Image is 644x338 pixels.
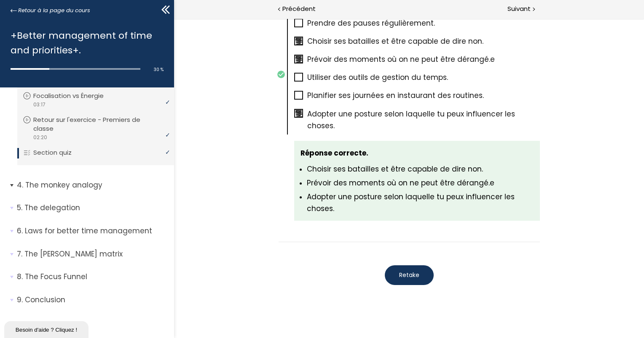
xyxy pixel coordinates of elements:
p: Laws for better time management [17,226,168,236]
p: Retour sur l'exercice - Premiers de classe [33,115,166,134]
span: 6. [17,226,23,236]
span: Prévoir des moments où on ne peut être dérangé.e [133,159,320,169]
p: The monkey analogy [17,180,168,190]
span: Adopter une posture selon laquelle tu peux influencer les choses. [133,90,341,112]
a: Retour à la page du cours [11,6,90,15]
span: 02:20 [33,134,47,141]
span: Suivant [507,4,531,14]
span: 5. [17,203,22,213]
span: Utiliser des outils de gestion du temps. [133,54,274,64]
span: Choisir ses batailles et être capable de dire non. [133,145,309,156]
p: The delegation [17,203,168,213]
span: Retake [225,252,245,261]
span: Réponse correcte. [126,129,194,140]
span: Prévoir des moments où on ne peut être dérangé.e [133,36,321,46]
span: Planifier ses journées en instaurant des routines. [133,72,310,82]
h1: +Better management of time and priorities+. [11,28,159,58]
span: Choisir ses batailles et être capable de dire non. [133,18,309,28]
span: 4. [17,180,23,190]
span: Précédent [282,4,316,14]
p: The [PERSON_NAME] matrix [17,249,168,259]
span: Adopter une posture selon laquelle tu peux influencer les choses. [133,173,341,195]
span: 7. [17,249,22,259]
p: Section quiz [33,148,84,157]
iframe: chat widget [4,320,90,338]
button: Retake [211,247,260,267]
p: The Focus Funnel [17,272,168,282]
p: Conclusion [17,295,168,305]
span: Retour à la page du cours [18,6,90,15]
span: 8. [17,272,23,282]
span: 9. [17,295,23,305]
span: 03:17 [33,101,46,108]
span: 30 % [154,66,164,73]
p: Focalisation vs Énergie [33,91,116,100]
